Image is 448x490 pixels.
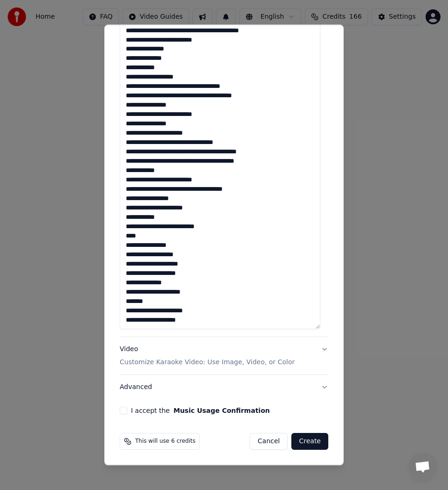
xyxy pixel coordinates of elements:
[173,407,270,414] button: I accept the
[135,438,195,445] span: This will use 6 credits
[120,358,295,367] p: Customize Karaoke Video: Use Image, Video, or Color
[131,407,270,414] label: I accept the
[250,433,288,450] button: Cancel
[120,337,328,375] button: VideoCustomize Karaoke Video: Use Image, Video, or Color
[120,375,328,399] button: Advanced
[120,345,295,367] div: Video
[291,433,328,450] button: Create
